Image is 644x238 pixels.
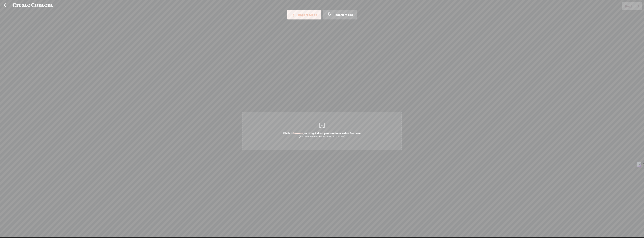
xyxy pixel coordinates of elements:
[293,131,303,135] span: browse
[283,135,361,138] div: (File duration must be less than 90 minutes)
[323,10,357,19] div: Record Mode
[287,10,321,19] div: Import Mode
[625,1,632,11] span: Next
[281,129,363,140] span: Click to , or drag & drop your audio or video file here
[10,0,622,10] div: Create Content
